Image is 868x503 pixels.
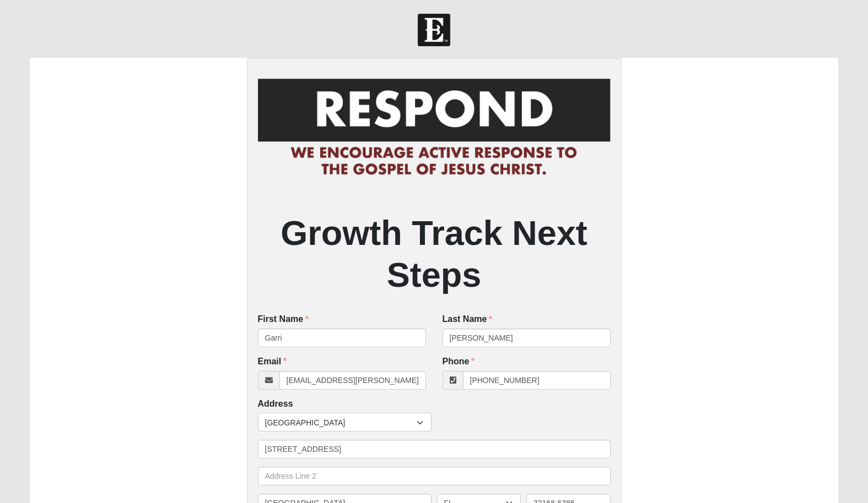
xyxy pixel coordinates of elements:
label: Last Name [443,313,493,326]
input: Address Line 2 [258,467,611,485]
label: Address [258,398,293,411]
img: RespondCardHeader.png [258,69,611,187]
input: Address Line 1 [258,440,611,458]
span: [GEOGRAPHIC_DATA] [265,413,417,432]
label: Phone [443,356,475,368]
img: Church of Eleven22 Logo [418,14,450,46]
label: Email [258,356,287,368]
label: First Name [258,313,309,326]
h2: Growth Track Next Steps [258,212,611,296]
